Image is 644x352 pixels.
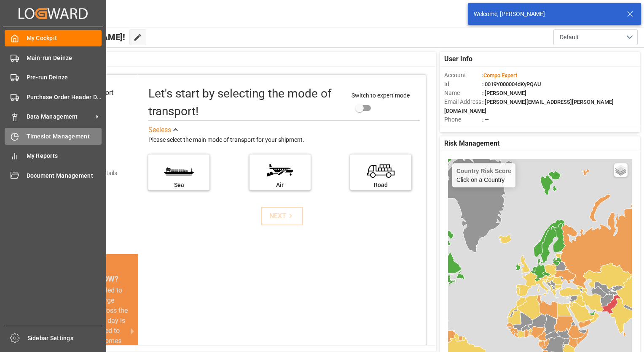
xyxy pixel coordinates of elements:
[5,128,102,144] a: Timeslot Management
[482,81,541,87] span: : 0019Y000004dKyPQAU
[27,334,103,343] span: Sidebar Settings
[553,29,638,45] button: open menu
[614,163,628,177] a: Layers
[148,125,171,135] div: See less
[444,71,482,80] span: Account
[444,97,482,106] span: Email Address
[27,34,102,43] span: My Cockpit
[27,73,102,82] span: Pre-run Deinze
[474,10,619,19] div: Welcome, [PERSON_NAME]
[5,69,102,86] a: Pre-run Deinze
[444,99,614,114] span: : [PERSON_NAME][EMAIL_ADDRESS][PERSON_NAME][DOMAIN_NAME]
[482,72,517,79] span: :
[27,171,102,180] span: Document Management
[456,168,511,174] h4: Country Risk Score
[444,124,482,133] span: Account Type
[27,93,102,102] span: Purchase Order Header Deinze
[482,125,503,132] span: : Shipper
[27,54,102,62] span: Main-run Deinze
[5,30,102,46] a: My Cockpit
[27,132,102,141] span: Timeslot Management
[483,72,517,79] span: Compo Expert
[254,181,306,190] div: Air
[482,90,526,96] span: : [PERSON_NAME]
[261,207,303,225] button: NEXT
[456,168,511,183] div: Click on a Country
[444,54,472,64] span: User Info
[153,181,205,190] div: Sea
[269,211,295,221] div: NEXT
[5,49,102,66] a: Main-run Deinze
[444,89,482,97] span: Name
[148,85,343,120] div: Let's start by selecting the mode of transport!
[560,33,579,42] span: Default
[444,138,499,149] span: Risk Management
[354,181,407,190] div: Road
[27,152,102,160] span: My Reports
[482,116,489,123] span: : —
[444,115,482,124] span: Phone
[27,112,93,121] span: Data Management
[35,29,125,45] span: Hello [PERSON_NAME]!
[148,135,420,145] div: Please select the main mode of transport for your shipment.
[352,92,410,99] span: Switch to expert mode
[444,80,482,89] span: Id
[5,89,102,105] a: Purchase Order Header Deinze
